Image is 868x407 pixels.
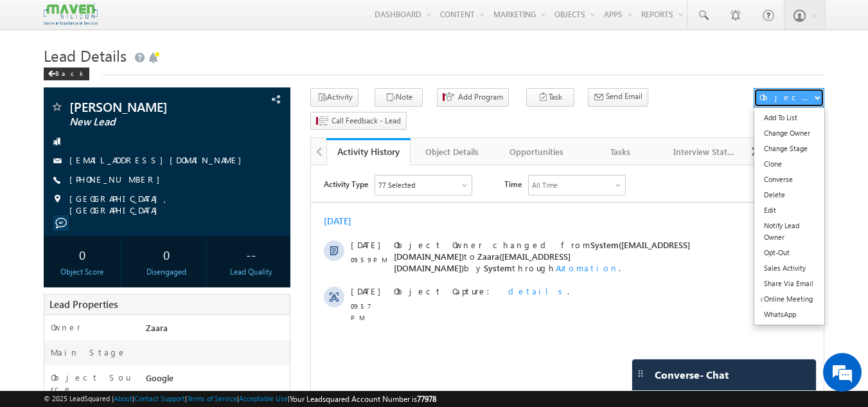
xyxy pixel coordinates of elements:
span: Time [193,10,211,29]
button: Call Feedback - Lead [310,112,407,131]
button: Add Program [437,88,509,107]
span: © 2025 LeadSquared | | | | | [44,393,436,405]
div: Activity History [336,145,401,158]
img: carter-drag [635,368,646,379]
span: Your Leadsquared Account Number is [290,394,436,404]
span: System([EMAIL_ADDRESS][DOMAIN_NAME]) [83,74,379,96]
a: Opportunities [495,138,579,165]
span: details [197,120,256,131]
a: Tasks [579,138,663,165]
button: Note [375,88,423,107]
a: Share Via Email [754,276,824,291]
a: Acceptable Use [239,394,288,402]
a: About [114,394,132,402]
span: [DATE] [40,74,69,86]
label: Object Source [51,372,134,395]
span: 09:57 PM [40,135,78,158]
span: Lead Details [44,45,127,66]
a: Terms of Service [187,394,237,402]
img: Custom Logo [44,3,98,26]
span: Object Capture: [83,120,187,131]
a: Edit [754,203,824,218]
label: Owner [51,321,81,333]
a: Change Owner [754,125,824,141]
a: Back [44,67,96,78]
span: Send Email [606,91,642,102]
div: All Time [221,14,247,26]
button: Send Email [588,88,648,107]
span: System [173,97,201,108]
a: Sales Activity [754,260,824,276]
a: Notify Lead Owner [754,218,824,245]
span: [GEOGRAPHIC_DATA], [GEOGRAPHIC_DATA] [69,193,269,216]
img: d_60004797649_company_0_60004797649 [22,68,54,84]
div: 0 [131,242,202,266]
a: WhatsApp [754,307,824,322]
div: Chat with us now [67,68,216,84]
span: 09:59 PM [40,89,78,100]
div: Sales Activity,Program,Email Bounced,Email Link Clicked,Email Marked Spam & 72 more.. [64,10,161,30]
button: Task [526,88,574,107]
em: Start Chat [175,316,233,333]
span: Automation [245,97,308,108]
a: Delete [754,187,824,203]
a: Clone [754,156,824,172]
span: Zaara [146,322,168,333]
div: [DATE] [13,50,55,62]
label: Main Stage [51,347,127,358]
a: [EMAIL_ADDRESS][DOMAIN_NAME] [69,154,248,165]
a: Change Stage [754,141,824,156]
textarea: Type your message and hit 'Enter' [17,119,235,305]
a: Add To List [754,110,824,125]
span: [PERSON_NAME] [69,100,222,113]
div: Tasks [589,144,651,159]
div: Lead Quality [215,266,287,278]
a: Interview Status [663,138,747,165]
button: Activity [310,88,359,107]
button: Object Actions [754,88,824,107]
a: Contact Support [134,394,185,402]
div: Object Score [47,266,118,278]
span: Lead Properties [49,298,118,311]
div: -- [215,242,287,266]
span: Activity Type [13,10,57,29]
div: 77 Selected [67,14,104,26]
span: [PHONE_NUMBER] [69,174,166,186]
span: Call Feedback - Lead [332,115,401,127]
span: Converse - Chat [655,369,729,381]
span: Zaara([EMAIL_ADDRESS][DOMAIN_NAME]) [83,86,260,108]
a: Online Meeting [754,291,824,307]
div: Interview Status [673,144,736,159]
span: Add Program [458,91,503,103]
div: Object Actions [759,91,814,103]
div: Minimize live chat window [211,6,242,37]
div: Back [44,68,89,80]
span: [DATE] [40,120,69,132]
div: Google [143,372,290,390]
span: 77978 [417,394,436,404]
span: New Lead [69,116,222,129]
a: Object Details [411,138,495,165]
div: . [83,120,458,132]
span: Object Owner changed from to by through . [83,74,379,108]
a: Opt-Out [754,245,824,260]
div: Disengaged [131,266,202,278]
div: Object Details [421,144,483,159]
div: Opportunities [505,144,567,159]
div: 0 [47,242,118,266]
a: Converse [754,172,824,187]
a: Activity History [326,138,411,165]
